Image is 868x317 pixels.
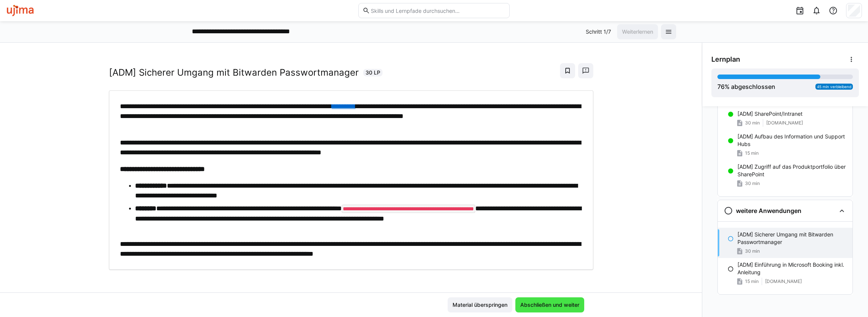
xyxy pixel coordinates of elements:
button: Weiterlernen [617,24,658,39]
span: Abschließen und weiter [519,301,580,309]
input: Skills und Lernpfade durchsuchen… [370,7,506,14]
p: [ADM] Zugriff auf das Produktportfolio über SharePoint [737,163,846,178]
span: 30 min [745,180,760,186]
span: 30 min [745,120,760,126]
span: 45 min verbleibend [817,84,851,89]
h3: weitere Anwendungen [736,207,801,214]
span: Weiterlernen [621,28,654,36]
p: [ADM] Aufbau des Information und Support Hubs [737,133,846,148]
span: [DOMAIN_NAME] [766,120,803,126]
p: [ADM] SharePoint/Intranet [737,110,803,118]
span: 15 min [745,150,759,156]
span: 15 min [745,278,759,284]
p: [ADM] Einführung in Microsoft Booking inkl. Anleitung [737,261,846,276]
div: % abgeschlossen [717,82,775,91]
span: [DOMAIN_NAME] [765,278,802,284]
span: 76 [717,83,725,90]
span: Material überspringen [451,301,509,309]
span: Lernplan [711,55,740,64]
span: 30 min [745,248,760,254]
h2: [ADM] Sicherer Umgang mit Bitwarden Passwortmanager [109,67,359,78]
button: Abschließen und weiter [515,297,584,312]
p: [ADM] Sicherer Umgang mit Bitwarden Passwortmanager [737,231,846,246]
p: Schritt 1/7 [586,28,611,36]
button: Material überspringen [448,297,512,312]
span: 30 LP [366,69,380,76]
